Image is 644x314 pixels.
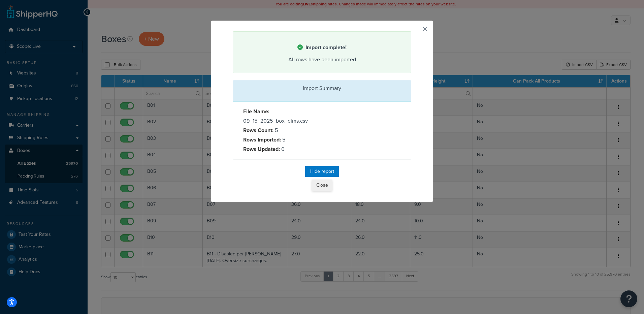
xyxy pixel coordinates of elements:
h3: Import Summary [238,85,406,91]
strong: Rows Imported: [243,136,281,144]
strong: Rows Count: [243,126,273,134]
button: Close [312,180,332,191]
button: Hide report [305,166,339,177]
h4: Import complete! [241,43,402,52]
div: All rows have been imported [241,55,402,64]
strong: File Name: [243,107,269,115]
strong: Rows Updated: [243,145,280,153]
div: 09_15_2025_box_dims.csv 5 5 0 [238,107,322,154]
